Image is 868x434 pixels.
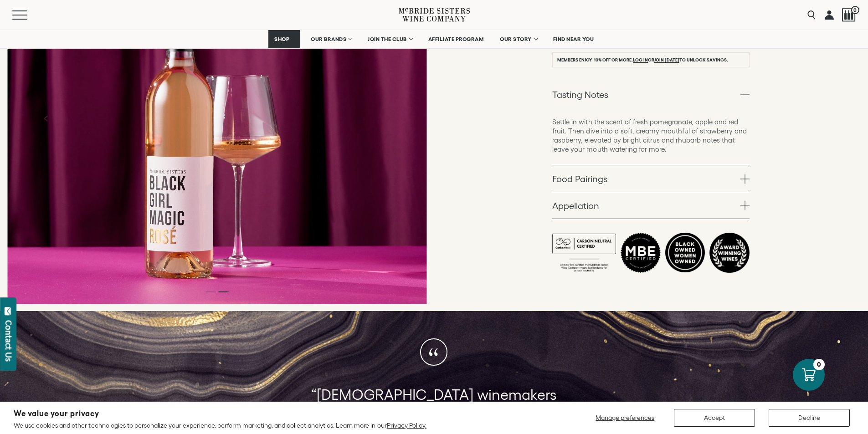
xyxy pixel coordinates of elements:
[35,107,58,130] button: Previous
[494,30,543,48] a: OUR STORY
[305,30,357,48] a: OUR BRANDS
[422,30,490,48] a: AFFILIATE PROGRAM
[4,320,13,362] div: Contact Us
[654,57,679,63] a: join [DATE]
[362,30,418,48] a: JOIN THE CLUB
[769,409,850,427] button: Decline
[205,291,216,292] li: Page dot 1
[552,52,750,67] li: Members enjoy 10% off or more. or to unlock savings.
[274,36,290,42] span: SHOP
[674,409,755,427] button: Accept
[376,107,400,130] button: Next
[268,30,300,48] a: SHOP
[633,57,648,63] a: Log in
[552,117,750,154] p: Settle in with the scent of fresh pomegranate, apple and red fruit. Then dive into a soft, creamy...
[12,10,45,20] button: Mobile Menu Trigger
[596,414,654,421] span: Manage preferences
[14,421,426,429] p: We use cookies and other technologies to personalize your experience, perform marketing, and coll...
[547,30,600,48] a: FIND NEAR YOU
[813,359,825,370] div: 0
[368,36,407,42] span: JOIN THE CLUB
[553,36,594,42] span: FIND NEAR YOU
[387,422,426,429] a: Privacy Policy.
[500,36,532,42] span: OUR STORY
[851,6,859,14] span: 0
[218,291,228,292] li: Page dot 2
[590,409,660,427] button: Manage preferences
[552,81,750,107] a: Tasting Notes
[552,192,750,219] a: Appellation
[14,410,426,418] h2: We value your privacy
[552,165,750,192] a: Food Pairings
[428,36,484,42] span: AFFILIATE PROGRAM
[311,36,346,42] span: OUR BRANDS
